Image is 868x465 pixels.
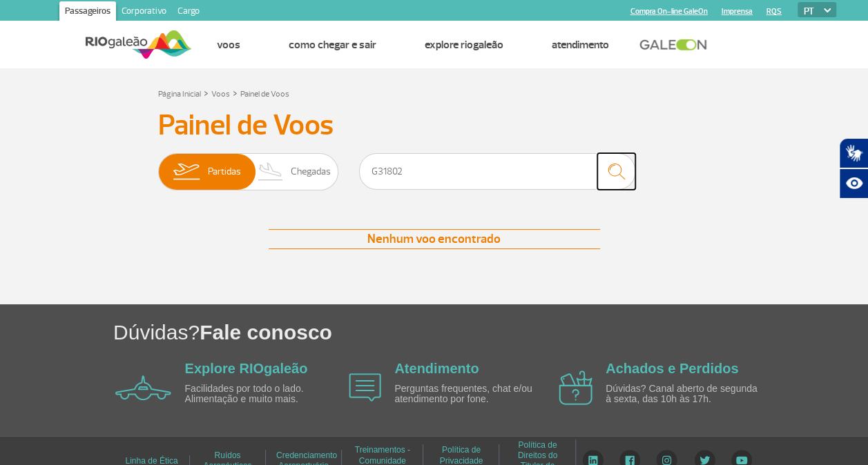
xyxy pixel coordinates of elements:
[394,384,553,405] p: Perguntas frequentes, chat e/ou atendimento por fone.
[839,138,868,168] button: Abrir tradutor de língua de sinais.
[116,1,172,23] a: Corporativo
[164,154,208,190] img: slider-embarque
[606,361,738,376] a: Achados e Perdidos
[172,1,205,23] a: Cargo
[113,318,868,346] h1: Dúvidas?
[233,85,238,101] a: >
[766,7,782,16] a: RQS
[269,229,600,249] div: Nenhum voo encontrado
[200,321,332,344] span: Fale conosco
[185,384,344,405] p: Facilidades por todo o lado. Alimentação e muito mais.
[606,384,764,405] p: Dúvidas? Canal aberto de segunda à sexta, das 10h às 17h.
[722,7,753,16] a: Imprensa
[211,89,230,99] a: Voos
[839,168,868,199] button: Abrir recursos assistivos.
[630,7,708,16] a: Compra On-line GaleOn
[158,89,201,99] a: Página Inicial
[185,361,308,376] a: Explore RIOgaleão
[158,108,711,143] h3: Painel de Voos
[59,1,116,23] a: Passageiros
[204,85,209,101] a: >
[394,361,479,376] a: Atendimento
[291,154,331,190] span: Chegadas
[559,370,592,405] img: airplane icon
[251,154,291,190] img: slider-desembarque
[208,154,241,190] span: Partidas
[115,375,171,400] img: airplane icon
[839,138,868,199] div: Plugin de acessibilidade da Hand Talk.
[551,38,608,52] a: Atendimento
[424,38,503,52] a: Explore RIOgaleão
[349,373,381,402] img: airplane icon
[288,38,376,52] a: Como chegar e sair
[216,38,240,52] a: Voos
[240,89,289,99] a: Painel de Voos
[359,153,635,190] input: Voo, cidade ou cia aérea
